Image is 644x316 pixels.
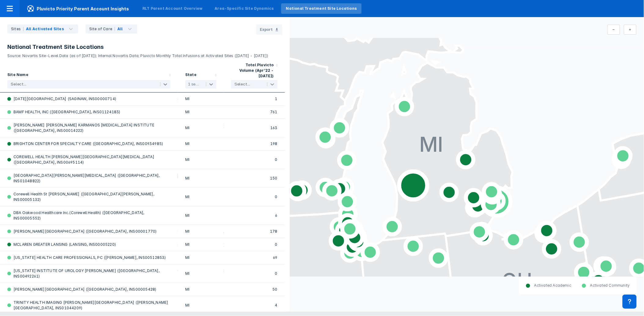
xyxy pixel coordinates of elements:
[185,173,216,184] div: MI
[256,24,282,35] button: Export
[224,59,285,93] div: Sort
[11,26,24,32] div: Sites
[7,268,171,279] div: [US_STATE] INSTITUTE OF UROLOGY [PERSON_NAME] ([GEOGRAPHIC_DATA], INS00492261)
[231,191,278,202] div: 0
[185,300,216,311] div: MI
[7,300,171,311] div: TRINITY HEALTH IMAGING [PERSON_NAME][GEOGRAPHIC_DATA] ([PERSON_NAME][GEOGRAPHIC_DATA], INS01044209)
[7,173,171,184] div: [GEOGRAPHIC_DATA][PERSON_NAME][MEDICAL_DATA] ([GEOGRAPHIC_DATA], INS01048822)
[7,96,116,102] div: [DATE][GEOGRAPHIC_DATA] (SAGINAW, INS00000714)
[185,229,216,234] div: MI
[185,268,216,279] div: MI
[7,154,171,165] div: COREWELL HEALTH [PERSON_NAME][GEOGRAPHIC_DATA][MEDICAL_DATA] ([GEOGRAPHIC_DATA], INS00695114)
[185,109,216,115] div: MI
[7,109,120,115] div: BAMF HEALTH, INC ([GEOGRAPHIC_DATA], INS01124183)
[185,122,216,133] div: MI
[231,141,278,147] div: 198
[281,3,362,14] a: National Treatment Site Locations
[117,26,123,32] div: All
[231,173,278,184] div: 150
[188,82,200,87] div: 1 selected
[7,229,157,234] div: [PERSON_NAME][GEOGRAPHIC_DATA] ([GEOGRAPHIC_DATA], INS00001770)
[185,287,216,292] div: MI
[185,242,216,247] div: MI
[7,191,171,202] div: Corewell Health St [PERSON_NAME] ([GEOGRAPHIC_DATA][PERSON_NAME], INS00005132)
[185,210,216,221] div: MI
[7,141,163,147] div: BRIGHTON CENTER FOR SPECIALTY CARE ([GEOGRAPHIC_DATA], INS00934985)
[231,229,278,234] div: 178
[26,26,64,32] div: All Activated Sites
[7,210,171,221] div: DBA Oakwood Healthcare Inc.(Corewell Health) ([GEOGRAPHIC_DATA], INS00005552)
[7,242,116,247] div: MCLAREN GREATER LANSING (LANSING, INS00005220)
[623,295,637,309] div: Contact Support
[231,122,278,133] div: 163
[587,283,630,288] dd: Activated Community
[89,26,115,32] div: Site of Care
[20,5,136,12] span: Pluvicto Priority Parent Account Insights
[138,3,207,14] a: RLT Parent Account Overview
[231,268,278,279] div: 0
[7,43,282,51] h3: National Treatment Site Locations
[531,283,572,288] dd: Activated Academic
[178,59,224,93] div: Sort
[231,154,278,165] div: 0
[231,96,278,102] div: 1
[231,287,278,292] div: 50
[260,27,273,32] span: Export
[185,191,216,202] div: MI
[231,210,278,221] div: 6
[185,154,216,165] div: MI
[286,6,357,11] div: National Treatment Site Locations
[7,72,28,79] div: Site Name
[231,62,274,79] div: Total Pluvicto Volume (Apr’22 - [DATE])
[231,109,278,115] div: 761
[7,287,156,292] div: [PERSON_NAME][GEOGRAPHIC_DATA] ([GEOGRAPHIC_DATA], INS00005428)
[7,51,282,59] p: Source: Novartis Site-Level Data (as of [DATE]); Internal Novartis Data; Pluvicto Monthly Total I...
[185,96,216,102] div: MI
[231,255,278,260] div: 69
[185,141,216,147] div: MI
[142,6,202,11] div: RLT Parent Account Overview
[231,242,278,247] div: 0
[7,122,171,133] div: [PERSON_NAME] [PERSON_NAME] KARMANOS [MEDICAL_DATA] INSTITUTE ([GEOGRAPHIC_DATA], INS00014222)
[215,6,274,11] div: Area-Specific Site Dynamics
[185,72,197,79] div: State
[231,300,278,311] div: 4
[7,255,166,260] div: [US_STATE] HEALTH CARE PROFESSIONALS, PC ([PERSON_NAME], INS00512853)
[185,255,216,260] div: MI
[210,3,278,14] a: Area-Specific Site Dynamics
